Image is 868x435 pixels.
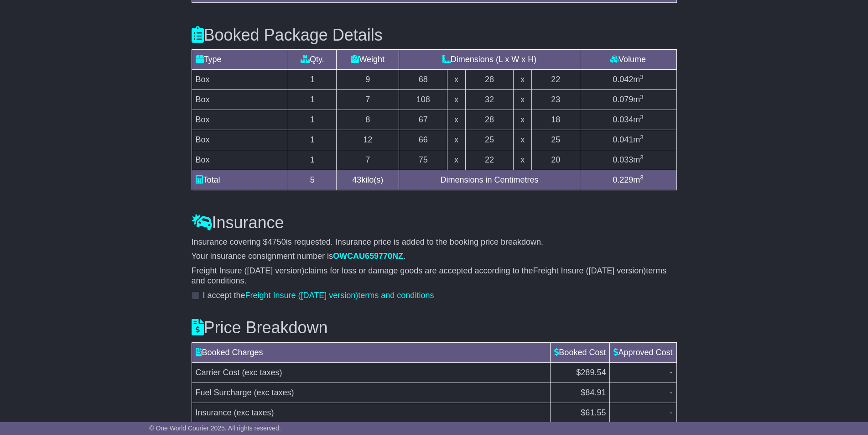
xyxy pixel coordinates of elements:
td: m [580,90,676,110]
td: Box [192,130,288,150]
span: Freight Insure ([DATE] version) [533,266,646,275]
td: 25 [531,130,580,150]
span: 0.033 [613,155,633,164]
span: 0.042 [613,75,633,84]
td: 28 [465,110,514,130]
span: © One World Courier 2025. All rights reserved. [149,425,281,432]
label: I accept the [203,291,434,301]
sup: 3 [640,94,644,100]
td: 20 [531,150,580,170]
td: m [580,110,676,130]
td: m [580,130,676,150]
span: 43 [352,175,361,184]
td: 7 [337,150,399,170]
span: OWCAU659770NZ [333,252,403,261]
td: x [447,130,465,150]
td: Box [192,70,288,90]
td: 1 [288,70,337,90]
td: 67 [399,110,447,130]
span: Freight Insure ([DATE] version) [192,266,305,275]
td: Weight [337,50,399,70]
td: x [447,70,465,90]
td: x [447,110,465,130]
td: 7 [337,90,399,110]
td: x [514,110,531,130]
td: kilo(s) [337,170,399,190]
p: claims for loss or damage goods are accepted according to the terms and conditions. [192,266,677,286]
td: Dimensions in Centimetres [399,170,580,190]
td: 18 [531,110,580,130]
span: (exc taxes) [242,368,282,377]
td: x [514,70,531,90]
td: Qty. [288,50,337,70]
span: (exc taxes) [234,408,274,417]
td: 75 [399,150,447,170]
td: 32 [465,90,514,110]
td: 22 [531,70,580,90]
td: 25 [465,130,514,150]
td: Type [192,50,288,70]
td: x [447,150,465,170]
td: m [580,170,676,190]
td: x [514,90,531,110]
p: Your insurance consignment number is . [192,252,677,262]
td: 28 [465,70,514,90]
td: Total [192,170,288,190]
span: Insurance [196,408,232,417]
span: 0.041 [613,135,633,144]
td: 23 [531,90,580,110]
td: 1 [288,150,337,170]
td: Volume [580,50,676,70]
a: Freight Insure ([DATE] version)terms and conditions [245,291,434,300]
span: - [670,388,673,397]
sup: 3 [640,73,644,80]
td: Booked Cost [551,342,610,362]
p: Insurance covering $ is requested. Insurance price is added to the booking price breakdown. [192,237,677,247]
td: 1 [288,110,337,130]
span: - [670,408,673,417]
td: Box [192,90,288,110]
td: m [580,70,676,90]
td: 108 [399,90,447,110]
span: 0.229 [613,175,633,184]
td: Booked Charges [192,342,551,362]
td: x [447,90,465,110]
span: $84.91 [581,388,606,397]
span: Carrier Cost [196,368,240,377]
td: 5 [288,170,337,190]
sup: 3 [640,134,644,141]
h3: Price Breakdown [192,319,677,337]
td: Box [192,110,288,130]
span: $289.54 [576,368,606,377]
span: $61.55 [581,408,606,417]
td: 22 [465,150,514,170]
td: x [514,130,531,150]
span: 0.079 [613,95,633,104]
span: 4750 [268,237,286,246]
td: x [514,150,531,170]
span: - [670,368,673,377]
td: 1 [288,130,337,150]
td: 68 [399,70,447,90]
span: 0.034 [613,115,633,124]
td: 66 [399,130,447,150]
sup: 3 [640,174,644,181]
td: Approved Cost [610,342,676,362]
span: Freight Insure ([DATE] version) [245,291,359,300]
td: Dimensions (L x W x H) [399,50,580,70]
h3: Booked Package Details [192,26,677,44]
sup: 3 [640,154,644,161]
td: 12 [337,130,399,150]
td: Box [192,150,288,170]
td: m [580,150,676,170]
td: 9 [337,70,399,90]
sup: 3 [640,114,644,121]
td: 8 [337,110,399,130]
h3: Insurance [192,214,677,232]
span: Fuel Surcharge [196,388,252,397]
td: 1 [288,90,337,110]
span: (exc taxes) [254,388,294,397]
